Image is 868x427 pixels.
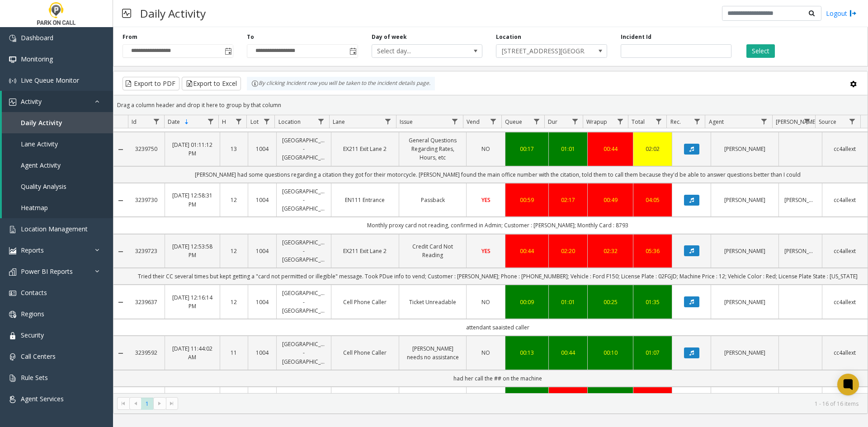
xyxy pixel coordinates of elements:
img: 'icon' [9,332,16,339]
img: 'icon' [9,290,16,297]
span: Queue [505,118,522,126]
td: Tried their CC several times but kept getting a "card not permitted or illegible" message. Took P... [128,268,868,285]
span: Source [819,118,836,126]
a: 3239730 [133,196,159,204]
a: [PERSON_NAME] [784,247,816,255]
span: Page 1 [141,398,153,410]
label: Location [496,33,521,41]
a: 00:13 [511,348,543,357]
div: 00:44 [554,348,582,357]
span: Quality Analysis [21,182,66,191]
span: Activity [21,97,42,106]
a: [DATE] 12:53:58 PM [170,242,214,259]
a: 04:05 [639,196,666,204]
a: 01:01 [554,298,582,306]
a: EX211 Exit Lane 2 [337,247,393,255]
img: 'icon' [9,56,16,63]
a: cc4allext [828,196,862,204]
a: Dur Filter Menu [569,115,581,127]
span: Monitoring [21,55,53,63]
div: 02:17 [554,196,582,204]
a: cc4allext [828,247,862,255]
td: Monthly proxy card not reading, confirmed in Admin; Customer : [PERSON_NAME]; Monthly Card : 8793 [128,217,868,234]
div: Drag a column header and drop it here to group by that column [113,97,868,113]
a: [DATE] 12:58:31 PM [170,191,214,208]
a: 00:44 [511,247,543,255]
span: NO [481,298,490,306]
a: cc4allext [828,298,862,306]
a: 11 [226,348,243,357]
a: [GEOGRAPHIC_DATA] - [GEOGRAPHIC_DATA] [282,136,325,162]
span: Lot [250,118,259,126]
a: 12 [226,298,243,306]
span: Agent Services [21,394,64,403]
span: NO [481,145,490,153]
span: Location [278,118,301,126]
a: [PERSON_NAME] [717,298,773,306]
label: From [123,33,137,41]
a: EN111 Entrance [337,196,393,204]
button: Export to PDF [123,77,179,90]
img: 'icon' [9,311,16,318]
a: Passback [405,196,461,204]
div: 00:49 [593,196,627,204]
a: Cell Phone Caller [337,298,393,306]
span: Call Centers [21,352,56,361]
a: Collapse Details [113,146,128,153]
kendo-pager-info: 1 - 16 of 16 items [184,400,859,408]
span: Vend [467,118,480,126]
a: YES [472,196,500,204]
a: [GEOGRAPHIC_DATA] - [GEOGRAPHIC_DATA] [282,238,325,264]
a: 00:17 [511,145,543,153]
a: Lane Activity [2,133,113,155]
a: 3239592 [133,348,159,357]
a: Collapse Details [113,248,128,255]
a: Lane Filter Menu [382,115,394,127]
span: Issue [400,118,413,126]
span: YES [481,247,491,255]
label: To [247,33,254,41]
a: cc4allext [828,145,862,153]
a: EX211 Exit Lane 2 [337,145,393,153]
a: NO [472,348,500,357]
a: YES [472,247,500,255]
a: Agent Activity [2,155,113,176]
td: had her call the ## on the machine [128,370,868,387]
span: Contacts [21,288,47,297]
span: Heatmap [21,203,48,212]
a: Collapse Details [113,350,128,357]
a: Activity [2,91,113,112]
a: Queue Filter Menu [530,115,542,127]
a: 05:36 [639,247,666,255]
span: Live Queue Monitor [21,76,79,84]
a: Parker Filter Menu [801,115,813,127]
label: Incident Id [621,33,651,41]
a: 01:07 [639,348,666,357]
a: H Filter Menu [232,115,245,127]
a: 00:44 [593,145,627,153]
img: 'icon' [9,35,16,42]
a: 3239637 [133,298,159,306]
span: [STREET_ADDRESS][GEOGRAPHIC_DATA] [496,45,585,57]
span: Toggle popup [348,45,358,57]
a: 1004 [254,348,271,357]
span: Rule Sets [21,373,48,382]
span: Agent Activity [21,161,61,169]
a: [PERSON_NAME] [717,145,773,153]
span: Security [21,331,44,339]
span: Lane Activity [21,140,58,148]
a: Agent Filter Menu [758,115,770,127]
span: Daily Activity [21,118,62,127]
span: Total [632,118,645,126]
a: 00:59 [511,196,543,204]
span: Sortable [183,118,190,126]
a: [PERSON_NAME] [717,348,773,357]
img: 'icon' [9,99,16,106]
a: Heatmap [2,197,113,218]
a: NO [472,298,500,306]
a: Collapse Details [113,299,128,306]
a: Credit Card Not Reading [405,242,461,259]
a: 02:02 [639,145,666,153]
